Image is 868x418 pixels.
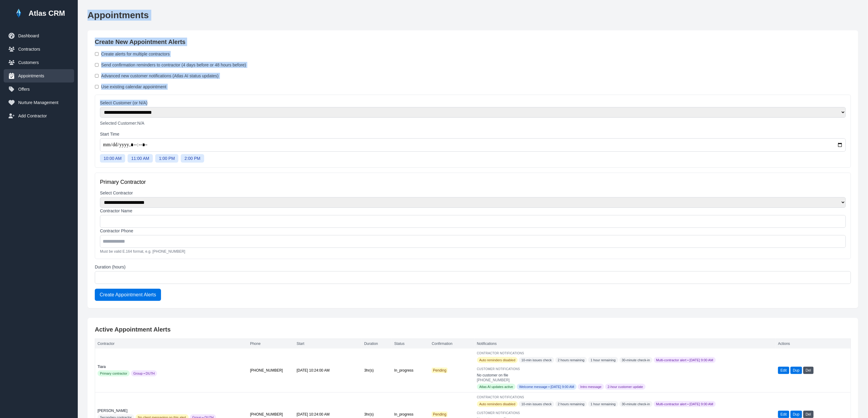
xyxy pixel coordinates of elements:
[155,154,178,163] button: 1:00 PM
[131,370,157,376] span: Group • DU7H
[791,411,802,418] button: Dup
[578,384,604,390] span: Intro message
[619,357,653,363] span: 30-minute check-in
[100,120,846,126] p: Selected Customer:
[477,401,518,407] span: Auto reminders disabled
[791,367,802,374] button: Dup
[517,384,577,390] span: Welcome message • [DATE] 9:00 AM
[98,408,245,413] div: [PERSON_NAME]
[588,357,618,363] span: 1 hour remaining
[4,56,74,69] button: Customers
[13,7,25,19] img: Atlas Logo
[294,349,362,393] td: [DATE] 10:24:00 AM
[477,373,774,378] div: No customer on file
[555,401,587,407] span: 2 hours remaining
[477,384,516,390] span: Atlas AI updates active
[519,401,554,407] span: 10-min issues check
[477,351,774,356] p: Contractor Notifications
[475,339,776,349] th: Notifications
[778,411,789,418] button: Edit
[519,357,554,363] span: 10-min issues check
[4,96,74,109] button: Nurture Management
[654,357,716,363] span: Multi-contractor alert • [DATE] 9:00 AM
[100,178,846,186] h3: Primary Contractor
[477,411,774,416] p: Customer Notifications
[137,121,144,126] span: N/A
[477,357,518,363] span: Auto reminders disabled
[429,339,474,349] th: Confirmation
[294,339,362,349] th: Start
[95,289,161,301] button: Create Appointment Alerts
[392,349,430,393] td: in_progress
[181,154,204,163] button: 2:00 PM
[101,73,219,79] label: Advanced new customer notifications (Atlas AI status updates)
[248,339,294,349] th: Phone
[100,131,846,137] label: Start Time
[432,412,448,417] span: Pending
[101,84,166,90] label: Use existing calendar appointment
[803,411,814,418] button: Del
[4,42,74,56] button: Contractors
[87,10,858,21] h2: Appointments
[100,100,846,106] label: Select Customer (or N/A)
[555,357,587,363] span: 2 hours remaining
[101,62,246,68] label: Send confirmation reminders to contractor (4 days before or 48 hours before)
[477,378,774,383] div: [PHONE_NUMBER]
[95,38,851,46] h2: Create New Appointment Alerts
[778,367,789,374] button: Edit
[100,228,846,234] label: Contractor Phone
[392,339,430,349] th: Status
[98,364,245,369] div: Tiara
[95,339,248,349] th: Contractor
[100,208,846,214] label: Contractor Name
[100,249,846,254] p: Must be valid E.164 format, e.g. [PHONE_NUMBER]
[4,109,74,123] button: Add Contractor
[605,384,646,390] span: 2-hour customer update
[128,154,153,163] button: 11:00 AM
[4,29,74,42] button: Dashboard
[4,69,74,83] button: Appointments
[619,401,653,407] span: 30-minute check-in
[803,367,814,374] button: Del
[248,349,294,393] td: [PHONE_NUMBER]
[29,8,65,18] h1: Atlas CRM
[362,349,392,393] td: 3 hr(s)
[95,264,851,270] label: Duration (hours)
[477,395,774,400] p: Contractor Notifications
[477,367,774,372] p: Customer Notifications
[100,154,125,163] button: 10:00 AM
[101,51,170,57] label: Create alerts for multiple contractors
[100,190,846,196] label: Select Contractor
[432,368,448,373] span: Pending
[4,83,74,96] button: Offers
[98,370,130,376] span: Primary contractor
[776,339,851,349] th: Actions
[588,401,618,407] span: 1 hour remaining
[95,325,851,334] h2: Active Appointment Alerts
[362,339,392,349] th: Duration
[654,401,716,407] span: Multi-contractor alert • [DATE] 9:00 AM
